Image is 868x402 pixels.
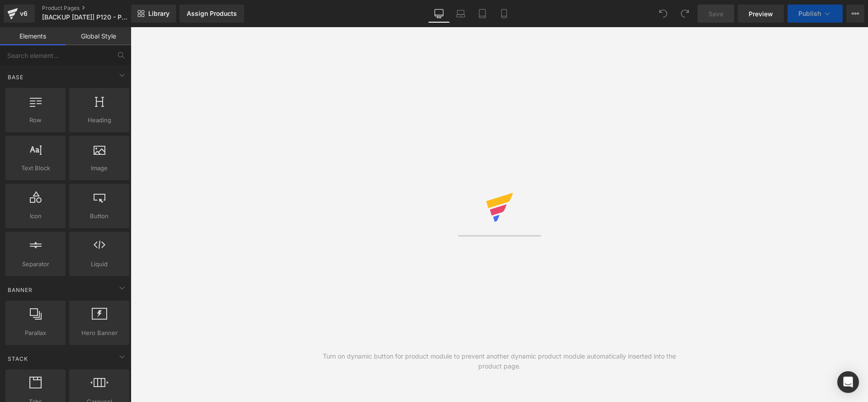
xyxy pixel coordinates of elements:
div: Open Intercom Messenger [837,371,859,393]
a: New Library [131,5,176,23]
span: Icon [8,211,63,221]
span: Library [148,10,170,18]
button: Redo [676,5,694,23]
span: Publish [798,10,821,17]
a: v6 [4,5,35,23]
span: Stack [7,354,29,363]
span: Row [8,115,63,125]
span: Preview [749,9,773,19]
a: Laptop [450,5,472,23]
div: v6 [18,8,29,19]
span: Base [7,73,24,81]
button: Publish [788,5,843,23]
a: Preview [738,5,784,23]
span: Button [72,211,127,221]
div: Turn on dynamic button for product module to prevent another dynamic product module automatically... [315,351,684,371]
button: More [846,5,864,23]
a: Desktop [428,5,450,23]
span: Separator [8,259,63,269]
div: Assign Products [187,10,237,17]
span: Text Block [8,163,63,173]
span: Parallax [8,328,63,338]
a: Global Style [66,27,131,45]
span: [BACKUP [DATE]] P120 - P2 - LP1 - V17 - [DATE] [42,14,129,21]
span: Image [72,163,127,173]
span: Liquid [72,259,127,269]
span: Banner [7,286,33,294]
span: Save [708,9,723,19]
a: Product Pages [42,5,146,12]
span: Hero Banner [72,328,127,338]
button: Undo [654,5,672,23]
a: Tablet [472,5,493,23]
span: Heading [72,115,127,125]
a: Mobile [493,5,515,23]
